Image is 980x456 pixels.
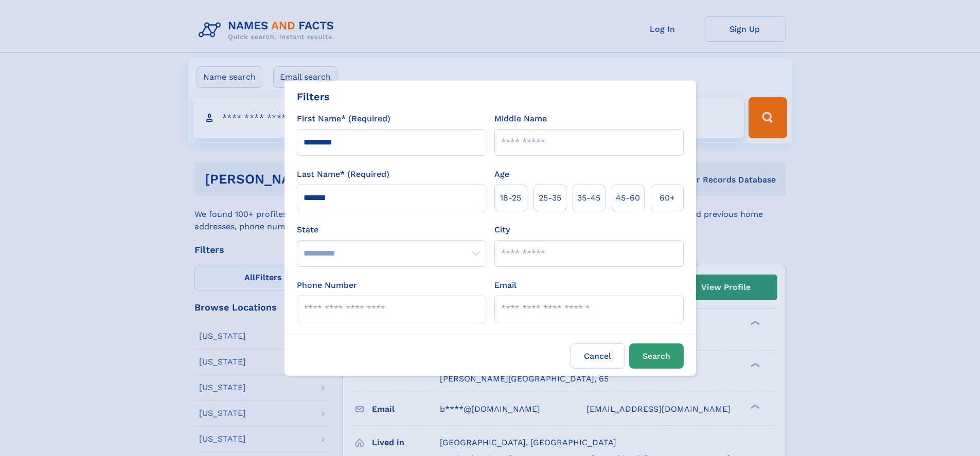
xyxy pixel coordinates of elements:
[539,192,561,204] span: 25‑35
[577,192,600,204] span: 35‑45
[629,343,684,369] button: Search
[494,279,516,291] label: Email
[297,279,357,291] label: Phone Number
[297,89,330,104] div: Filters
[494,168,509,180] label: Age
[494,113,547,125] label: Middle Name
[297,168,389,180] label: Last Name* (Required)
[616,192,640,204] span: 45‑60
[297,224,486,236] label: State
[297,113,390,125] label: First Name* (Required)
[571,343,625,369] label: Cancel
[500,192,521,204] span: 18‑25
[494,224,510,236] label: City
[660,192,675,204] span: 60+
